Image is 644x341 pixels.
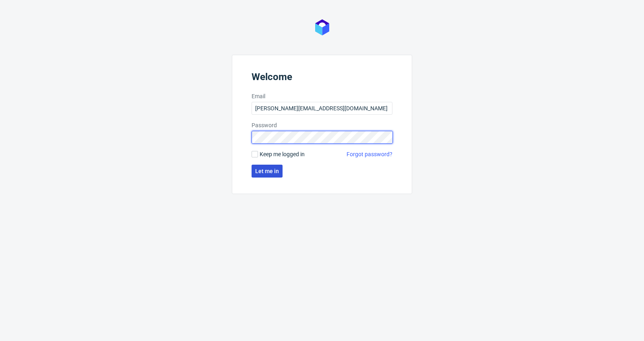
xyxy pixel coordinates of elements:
[252,92,392,100] label: Email
[255,168,279,174] span: Let me in
[252,165,283,178] button: Let me in
[260,150,305,158] span: Keep me logged in
[347,150,392,158] a: Forgot password?
[252,121,392,129] label: Password
[252,102,392,115] input: you@youremail.com
[252,71,392,86] header: Welcome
